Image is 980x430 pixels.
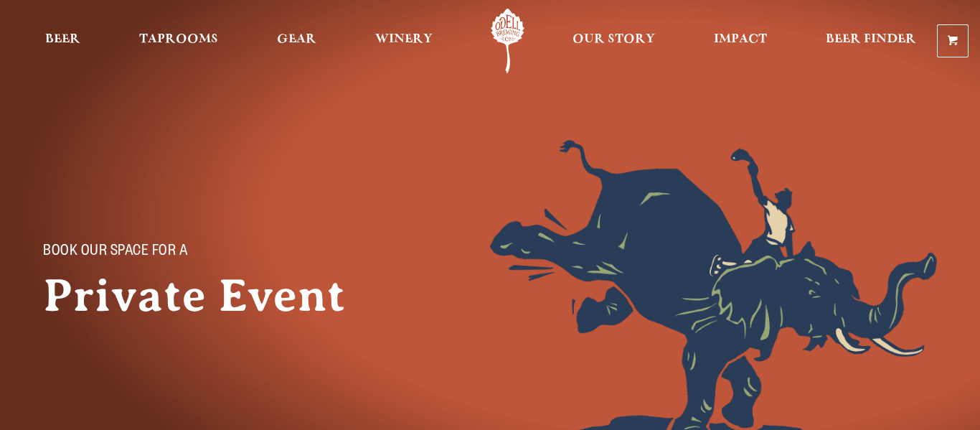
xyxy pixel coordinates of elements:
a: Gear [268,9,326,73]
p: Book Our Space for a [43,244,359,261]
span: Winery [375,34,433,45]
a: Our Story [563,9,664,73]
a: Winery [366,9,442,73]
span: Our Story [573,34,655,45]
h1: Private Event [43,270,387,322]
a: Beer [36,9,90,73]
a: Odell Home [481,9,534,73]
span: Taprooms [139,34,218,45]
span: Impact [714,34,767,45]
a: Impact [705,9,776,73]
a: Beer Finder [816,9,925,73]
a: Taprooms [130,9,227,73]
span: Gear [277,34,316,45]
span: Beer Finder [826,34,916,45]
span: Beer [45,34,80,45]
